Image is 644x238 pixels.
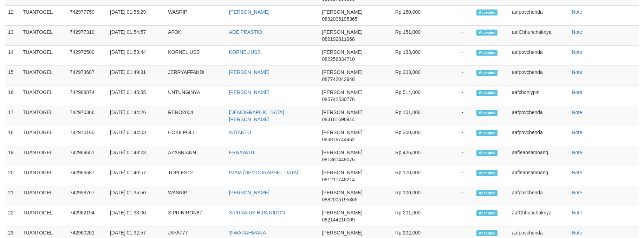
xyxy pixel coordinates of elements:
td: Rp 426,000 [381,146,431,166]
td: Rp 133,000 [381,46,431,66]
span: [PERSON_NAME] [322,150,362,155]
td: 742976500 [67,46,107,66]
td: 22 [5,206,20,226]
td: - [431,26,474,46]
td: 742966687 [67,166,107,186]
td: 20 [5,166,20,186]
span: 082144216009 [322,217,354,223]
a: [PERSON_NAME] [229,190,269,195]
td: 14 [5,46,20,66]
span: Accepted [476,10,497,15]
span: Accepted [476,30,497,36]
a: Note [572,29,582,35]
a: [PERSON_NAME] [229,89,269,95]
a: Note [572,9,582,15]
td: WASRIP [165,186,226,206]
a: Note [572,130,582,135]
a: SIWARAHMANA [229,230,266,236]
td: - [431,126,474,146]
td: Rp 100,000 [381,186,431,206]
td: aafChhunchakriya [509,26,569,46]
td: 742977310 [67,26,107,46]
span: 0882005195365 [322,16,357,22]
span: 083161696914 [322,117,354,122]
td: - [431,66,474,86]
td: TUANTOGEL [20,146,67,166]
td: 742962194 [67,206,107,226]
span: Accepted [476,90,497,96]
a: Note [572,89,582,95]
td: - [431,86,474,106]
td: 19 [5,146,20,166]
td: TUANTOGEL [20,126,67,146]
td: 742958767 [67,186,107,206]
span: [PERSON_NAME] [322,130,362,135]
td: [DATE] 01:40:57 [107,166,165,186]
td: 16 [5,86,20,106]
td: aafpovchenda [509,126,569,146]
td: TUANTOGEL [20,26,67,46]
td: 742970366 [67,106,107,126]
td: AFOK [165,26,226,46]
td: TUANTOGEL [20,206,67,226]
td: 742968874 [67,86,107,106]
td: [DATE] 01:44:26 [107,106,165,126]
span: Accepted [476,110,497,116]
td: [DATE] 01:49:31 [107,66,165,86]
span: [PERSON_NAME] [322,109,362,115]
td: JERRYAFFANDI [165,66,226,86]
a: KORNELIUSS [229,49,261,55]
td: - [431,206,474,226]
td: UNTUNGINYA [165,86,226,106]
span: [PERSON_NAME] [322,29,362,35]
span: Accepted [476,130,497,136]
a: [PERSON_NAME] [229,69,269,75]
span: [PERSON_NAME] [322,49,362,55]
td: TUANTOGEL [20,186,67,206]
td: Rp 151,000 [381,26,431,46]
td: aafleansamnang [509,166,569,186]
td: aafpovchenda [509,6,569,26]
span: Accepted [476,50,497,56]
a: Note [572,109,582,115]
td: TUANTOGEL [20,66,67,86]
td: Rp 300,000 [381,126,431,146]
a: [PERSON_NAME] [229,9,269,15]
td: SIPRINIRON87 [165,206,226,226]
td: 17 [5,106,20,126]
td: Rp 170,000 [381,166,431,186]
td: - [431,106,474,126]
a: Note [572,190,582,195]
td: WASRIP [165,6,226,26]
td: - [431,186,474,206]
span: 087742042948 [322,76,354,82]
span: [PERSON_NAME] [322,170,362,175]
span: 081387449076 [322,157,354,162]
span: Accepted [476,170,497,176]
td: - [431,6,474,26]
a: Note [572,210,582,215]
a: IMAM [DEMOGRAPHIC_DATA] [229,170,298,175]
td: aafpovchenda [509,46,569,66]
td: 13 [5,26,20,46]
td: 15 [5,66,20,86]
td: aafpovchenda [509,66,569,86]
td: 21 [5,186,20,206]
a: SIPRIANUS HIPA NIRON [229,210,285,215]
span: [PERSON_NAME] [322,190,362,195]
span: Accepted [476,70,497,76]
td: Rp 514,000 [381,86,431,106]
a: [DEMOGRAPHIC_DATA][PERSON_NAME] [229,109,284,122]
td: 742969651 [67,146,107,166]
td: aafchonlypin [509,86,569,106]
td: 742973687 [67,66,107,86]
span: 0882005195365 [322,197,357,202]
a: Note [572,230,582,236]
td: HOKIIIPOLLL [165,126,226,146]
span: [PERSON_NAME] [322,9,362,15]
td: TUANTOGEL [20,6,67,26]
span: Accepted [476,210,497,216]
span: [PERSON_NAME] [322,230,362,236]
td: [DATE] 01:55:29 [107,6,165,26]
td: [DATE] 01:54:57 [107,26,165,46]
